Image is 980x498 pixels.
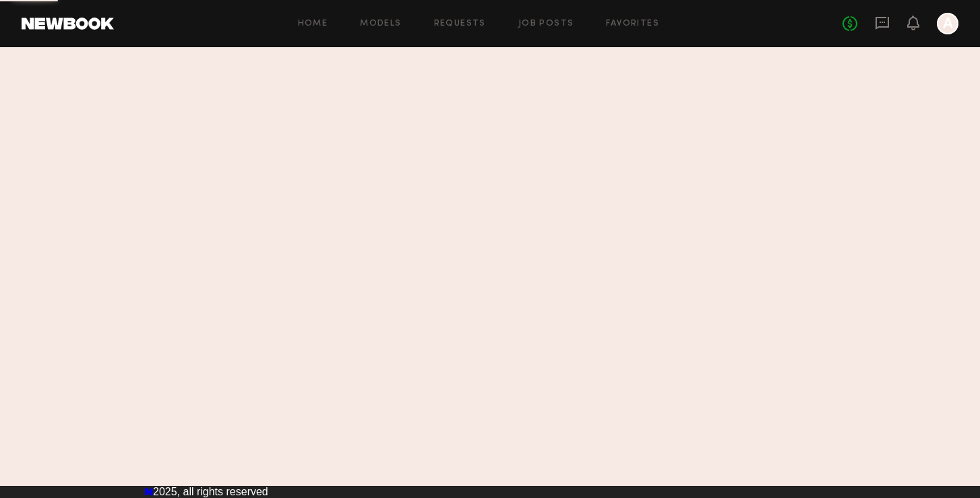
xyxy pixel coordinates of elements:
[518,20,574,28] a: Job Posts
[937,13,958,34] a: A
[606,20,659,28] a: Favorites
[434,20,486,28] a: Requests
[360,20,401,28] a: Models
[153,486,268,497] span: 2025, all rights reserved
[298,20,328,28] a: Home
